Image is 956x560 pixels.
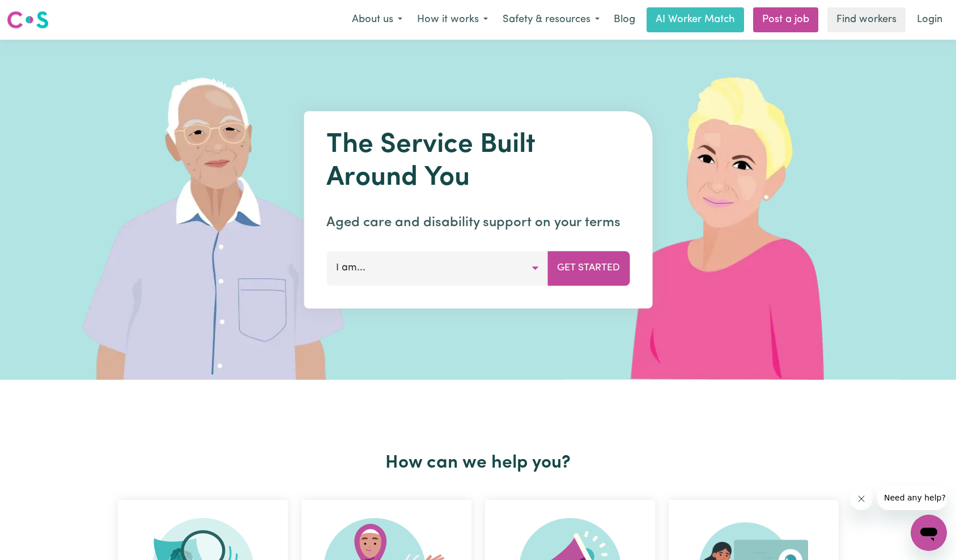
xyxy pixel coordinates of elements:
iframe: Button to launch messaging window [911,515,947,551]
button: Safety & resources [495,8,607,32]
a: Blog [607,7,642,32]
a: AI Worker Match [647,7,744,32]
img: Careseekers logo [7,10,49,30]
a: Careseekers logo [7,7,49,33]
a: Login [910,7,949,32]
iframe: Message from company [877,485,947,510]
button: About us [345,8,410,32]
h1: The Service Built Around You [326,129,630,194]
h2: How can we help you? [111,452,845,474]
button: How it works [410,8,495,32]
p: Aged care and disability support on your terms [326,213,630,233]
button: I am... [326,251,548,285]
a: Find workers [827,7,906,32]
a: Post a job [753,7,818,32]
iframe: Close message [850,487,873,510]
button: Get Started [547,251,630,285]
